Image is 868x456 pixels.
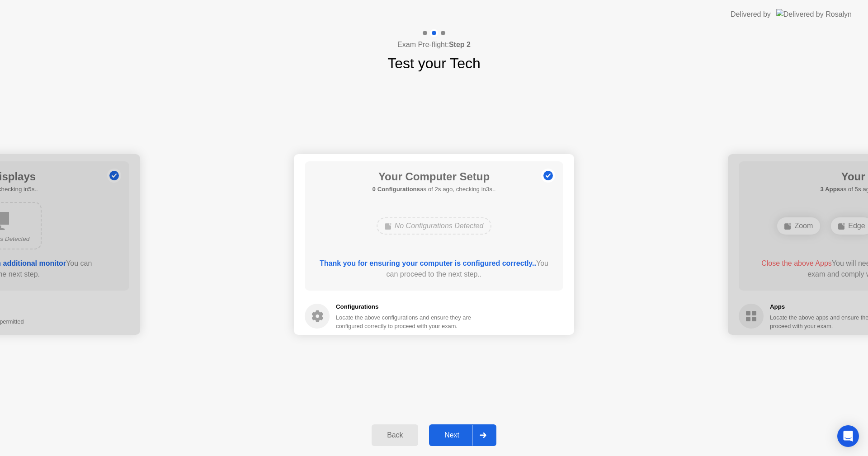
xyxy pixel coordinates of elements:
button: Next [429,424,496,446]
h1: Test your Tech [387,52,481,74]
div: Next [432,431,472,439]
div: Delivered by [731,9,771,20]
div: You can proceed to the next step.. [318,258,551,280]
img: Delivered by Rosalyn [776,9,852,19]
button: Back [372,424,418,446]
b: Thank you for ensuring your computer is configured correctly.. [320,259,536,267]
b: 0 Configurations [373,186,420,193]
h5: Configurations [336,302,473,311]
div: Open Intercom Messenger [837,425,859,447]
h1: Your Computer Setup [373,169,496,185]
div: No Configurations Detected [377,217,492,235]
div: Locate the above configurations and ensure they are configured correctly to proceed with your exam. [336,313,473,330]
h5: as of 2s ago, checking in3s.. [373,185,496,194]
b: Step 2 [449,41,471,48]
h4: Exam Pre-flight: [397,39,471,50]
div: Back [374,431,415,439]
